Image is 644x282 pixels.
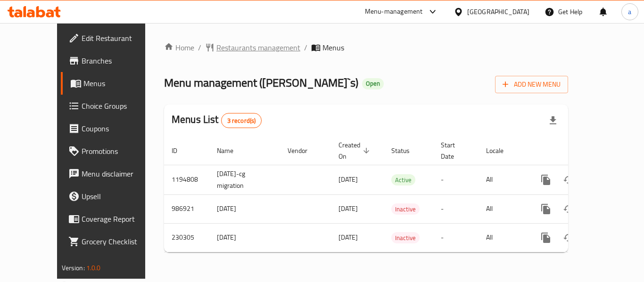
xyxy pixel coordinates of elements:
td: - [433,194,479,223]
span: Open [362,80,384,88]
h2: Menus List [172,113,262,128]
a: Edit Restaurant [61,27,165,49]
span: Upsell [82,191,157,202]
span: Inactive [391,204,420,215]
a: Menu disclaimer [61,162,165,185]
span: Coverage Report [82,213,157,225]
span: Coupons [82,123,157,134]
div: Total records count [221,113,262,128]
span: 3 record(s) [222,116,262,125]
a: Menus [61,72,165,95]
a: Restaurants management [205,42,300,53]
li: / [198,42,201,53]
nav: breadcrumb [164,42,568,53]
td: [DATE] [209,194,280,223]
div: Inactive [391,203,420,215]
a: Coverage Report [61,208,165,230]
span: Locale [486,145,516,156]
div: Open [362,78,384,89]
span: ID [172,145,190,156]
span: Menu disclaimer [82,168,157,179]
span: Restaurants management [216,42,300,53]
span: Created On [339,139,372,162]
div: Menu-management [365,6,423,17]
td: All [479,223,527,252]
a: Promotions [61,140,165,162]
a: Grocery Checklist [61,230,165,253]
button: Change Status [557,198,580,220]
table: enhanced table [164,137,633,252]
a: Choice Groups [61,95,165,117]
span: Promotions [82,145,157,157]
span: [DATE] [339,202,358,215]
span: Choice Groups [82,100,157,112]
td: 1194808 [164,165,209,194]
span: Active [391,175,415,185]
td: - [433,165,479,194]
td: [DATE] [209,223,280,252]
span: [DATE] [339,173,358,185]
span: [DATE] [339,231,358,243]
span: Vendor [288,145,320,156]
button: more [535,226,557,249]
td: [DATE]-cg migration [209,165,280,194]
a: Branches [61,49,165,72]
th: Actions [527,137,633,165]
span: Version: [62,262,85,274]
td: - [433,223,479,252]
a: Coupons [61,117,165,140]
button: more [535,169,557,191]
span: 1.0.0 [86,262,101,274]
td: All [479,165,527,194]
span: a [628,7,631,17]
span: Branches [82,55,157,66]
a: Home [164,42,194,53]
td: 986921 [164,194,209,223]
div: [GEOGRAPHIC_DATA] [467,7,529,17]
button: Change Status [557,169,580,191]
a: Upsell [61,185,165,208]
span: Status [391,145,422,156]
span: Menus [83,78,157,89]
span: Menu management ( [PERSON_NAME]`s ) [164,72,358,93]
span: Grocery Checklist [82,236,157,247]
span: Name [217,145,246,156]
button: more [535,198,557,220]
button: Change Status [557,226,580,249]
button: Add New Menu [495,76,568,93]
span: Menus [322,42,344,53]
li: / [304,42,307,53]
span: Edit Restaurant [82,32,157,44]
div: Export file [542,109,564,132]
span: Inactive [391,233,420,243]
td: All [479,194,527,223]
span: Start Date [441,139,467,162]
span: Add New Menu [503,79,561,90]
td: 230305 [164,223,209,252]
